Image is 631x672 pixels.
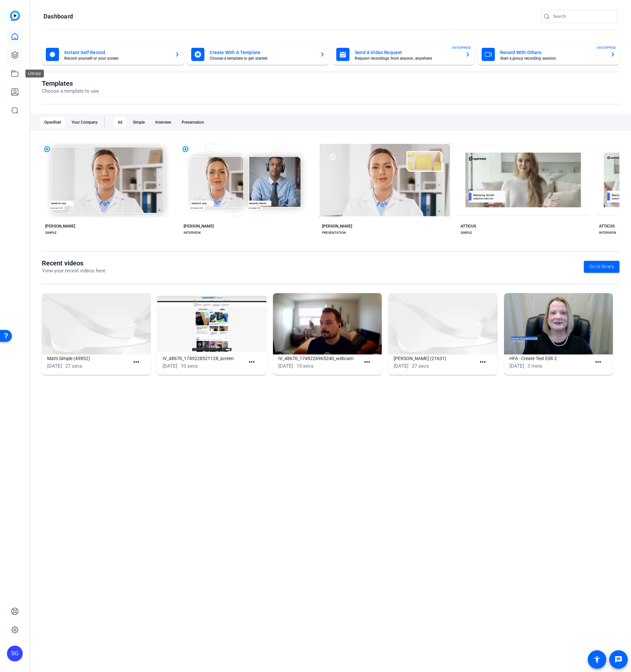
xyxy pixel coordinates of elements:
input: Search [553,13,613,20]
div: Simple [129,117,149,128]
span: ENTERPRISE [597,45,616,50]
mat-icon: message [615,656,622,663]
mat-card-title: Send A Video Request [355,48,460,56]
div: Presentation [178,117,208,128]
h1: HFA - Create Test Edit 2 [509,354,592,362]
h1: IV_48670_1749228521128_screen [163,354,245,362]
span: 3 mins [527,363,542,369]
div: SIMPLE [45,230,57,235]
span: 10 secs [181,363,198,369]
h1: IV_48670_1749226965240_webcam [278,354,361,362]
div: Interview [151,117,175,128]
div: OpenReel [40,117,65,128]
p: View your recent videos here [42,267,105,275]
img: IV_48670_1749226965240_webcam [273,293,382,354]
button: Send A Video RequestRequest recordings from anyone, anywhereENTERPRISE [332,44,474,65]
h1: Dashboard [44,13,73,20]
mat-icon: more_horiz [479,358,487,366]
span: [DATE] [278,363,293,369]
div: [PERSON_NAME] [45,224,75,229]
div: SIMPLE [461,230,472,235]
div: Your Company [68,117,102,128]
div: [PERSON_NAME] [322,224,352,229]
span: [DATE] [394,363,408,369]
span: Go to library [589,263,614,270]
mat-icon: more_horiz [132,358,140,366]
span: [DATE] [509,363,524,369]
span: 15 secs [296,363,314,369]
span: ENTERPRISE [452,45,471,50]
div: INTERVIEW [599,230,616,235]
div: All [114,117,126,128]
a: Go to library [584,261,619,273]
h1: Templates [42,79,99,87]
mat-card-title: Create With A Template [210,48,315,56]
img: IV_48670_1749228521128_screen [157,293,266,354]
span: 27 secs [65,363,82,369]
div: Library [25,70,44,77]
mat-card-subtitle: Choose a template to get started [210,56,315,60]
h1: Matti Simple (49852) [47,354,130,362]
button: Create With A TemplateChoose a template to get started [187,44,329,65]
button: Record With OthersStart a group recording sessionENTERPRISE [478,44,620,65]
mat-icon: more_horiz [248,358,256,366]
mat-icon: more_horiz [594,358,602,366]
mat-card-subtitle: Request recordings from anyone, anywhere [355,56,460,60]
img: blue-gradient.svg [10,11,20,21]
mat-icon: more_horiz [363,358,371,366]
span: 27 secs [412,363,429,369]
button: Instant Self RecordRecord yourself or your screen [42,44,184,65]
p: Choose a template to use [42,87,99,95]
h1: [PERSON_NAME] (21631) [394,354,476,362]
div: INTERVIEW [184,230,201,235]
img: HFA - Create Test Edit 2 [504,293,613,354]
div: SG [7,646,23,661]
mat-card-subtitle: Record yourself or your screen [64,56,169,60]
div: PRESENTATION [322,230,346,235]
mat-card-title: Instant Self Record [64,48,169,56]
mat-card-subtitle: Start a group recording session [500,56,605,60]
span: [DATE] [47,363,62,369]
div: ATTICUS [599,224,615,229]
img: Matti Simple (49852) [42,293,151,354]
div: ATTICUS [461,224,476,229]
span: [DATE] [163,363,177,369]
div: [PERSON_NAME] [184,224,214,229]
h1: Recent videos [42,259,105,267]
img: Matti Simple (21631) [388,293,497,354]
mat-icon: accessibility [593,656,601,663]
mat-card-title: Record With Others [500,48,605,56]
